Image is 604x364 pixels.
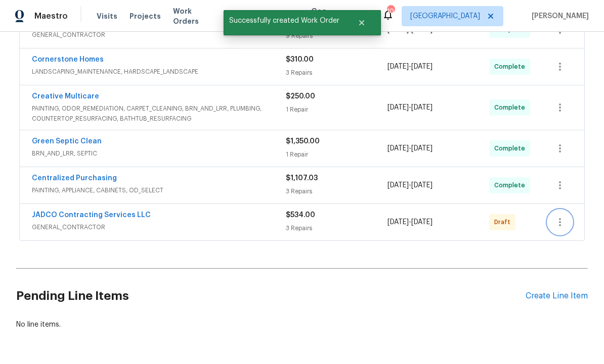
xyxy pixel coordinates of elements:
div: 1 Repair [286,149,387,160]
div: 3 Repairs [286,186,387,196]
a: Centralized Purchasing [32,175,117,182]
span: Successfully created Work Order [224,10,345,31]
span: $1,107.03 [286,175,318,182]
span: [DATE] [411,104,433,111]
span: [DATE] [411,182,433,189]
span: [DATE] [387,104,409,111]
span: [DATE] [411,145,433,152]
span: Projects [130,11,161,21]
span: $1,350.00 [286,138,320,145]
button: Close [345,13,378,33]
span: GENERAL_CONTRACTOR [32,30,286,40]
a: Green Septic Clean [32,138,102,145]
span: $310.00 [286,56,314,63]
div: 9 Repairs [286,31,387,41]
span: [DATE] [387,219,409,226]
div: No line items. [16,320,588,330]
span: [GEOGRAPHIC_DATA] [410,11,480,21]
span: [DATE] [387,145,409,152]
div: Create Line Item [526,291,588,301]
span: [DATE] [387,63,409,70]
span: PAINTING, ODOR_REMEDIATION, CARPET_CLEANING, BRN_AND_LRR, PLUMBING, COUNTERTOP_RESURFACING, BATHT... [32,103,286,124]
span: - [387,143,433,153]
span: Work Orders [173,6,214,26]
span: Maestro [34,11,68,21]
div: 1 Repair [286,105,387,115]
span: Complete [494,180,529,190]
span: GENERAL_CONTRACTOR [32,222,286,232]
span: $250.00 [286,93,315,100]
span: Complete [494,143,529,153]
span: Draft [494,217,514,227]
a: JADCO Contracting Services LLC [32,212,151,219]
span: - [387,62,433,72]
span: - [387,180,433,190]
span: PAINTING, APPLIANCE, CABINETS, OD_SELECT [32,185,286,195]
div: 3 Repairs [286,223,387,233]
div: 3 Repairs [286,68,387,78]
span: Geo Assignments [311,6,370,26]
span: Complete [494,102,529,113]
span: Complete [494,62,529,72]
span: Visits [97,11,117,21]
a: Cornerstone Homes [32,56,104,63]
span: [DATE] [387,182,409,189]
span: - [387,102,433,113]
span: BRN_AND_LRR, SEPTIC [32,148,286,159]
span: [PERSON_NAME] [528,11,589,21]
span: $534.00 [286,212,315,219]
h2: Pending Line Items [16,273,526,320]
span: LANDSCAPING_MAINTENANCE, HARDSCAPE_LANDSCAPE [32,67,286,77]
span: [DATE] [411,63,433,70]
span: - [387,217,433,227]
span: [DATE] [411,219,433,226]
div: 104 [387,6,394,16]
a: Creative Multicare [32,93,99,100]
